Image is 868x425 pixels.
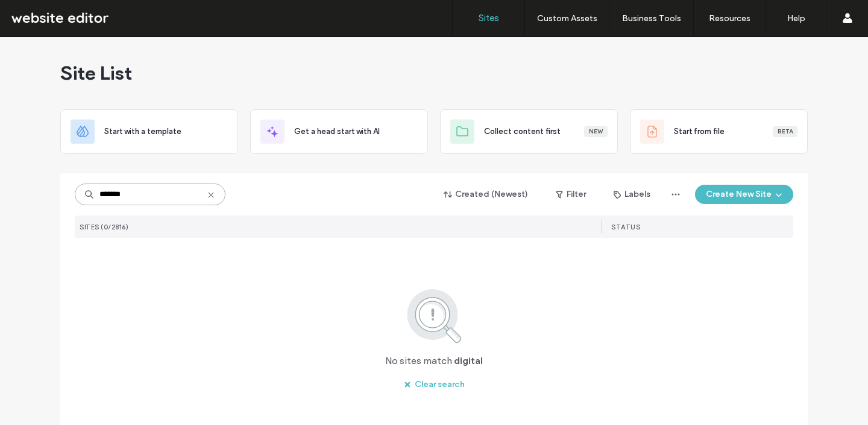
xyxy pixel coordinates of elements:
[60,109,238,154] div: Start with a template
[709,13,750,24] label: Resources
[537,13,597,24] label: Custom Assets
[773,126,797,137] div: Beta
[622,13,681,24] label: Business Tools
[28,8,52,19] span: Help
[60,61,132,85] span: Site List
[104,126,181,138] span: Start with a template
[584,126,608,137] div: New
[603,185,661,204] button: Labels
[544,185,598,204] button: Filter
[454,354,483,368] span: digital
[385,354,452,368] span: No sites match
[391,287,478,345] img: search.svg
[674,126,725,138] span: Start from file
[611,223,640,231] span: STATUS
[80,223,128,231] span: SITES (0/2816)
[630,109,808,154] div: Start from fileBeta
[294,126,380,138] span: Get a head start with AI
[695,185,793,204] button: Create New Site
[440,109,618,154] div: Collect content firstNew
[479,13,499,24] label: Sites
[433,185,539,204] button: Created (Newest)
[787,13,805,24] label: Help
[393,375,476,394] button: Clear search
[250,109,428,154] div: Get a head start with AI
[484,126,561,138] span: Collect content first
